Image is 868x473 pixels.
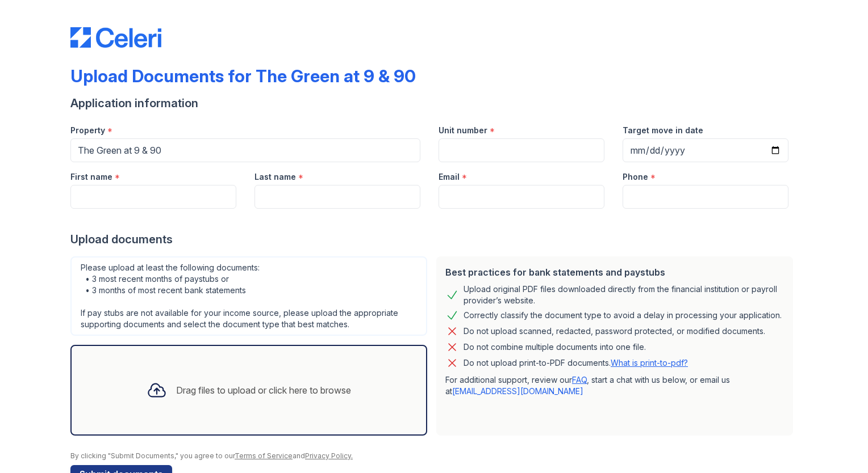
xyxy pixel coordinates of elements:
label: Phone [623,171,648,183]
a: [EMAIL_ADDRESS][DOMAIN_NAME] [452,386,583,396]
iframe: chat widget [820,428,857,462]
a: What is print-to-pdf? [611,358,688,368]
label: Target move in date [623,125,703,136]
label: Email [439,171,460,183]
a: Terms of Service [235,451,293,460]
p: For additional support, review our , start a chat with us below, or email us at [445,374,784,397]
div: Do not upload scanned, redacted, password protected, or modified documents. [464,324,765,338]
div: Upload Documents for The Green at 9 & 90 [70,66,416,86]
div: Best practices for bank statements and paystubs [445,265,784,279]
div: Please upload at least the following documents: • 3 most recent months of paystubs or • 3 months ... [70,256,427,336]
img: CE_Logo_Blue-a8612792a0a2168367f1c8372b55b34899dd931a85d93a1a3d3e32e68fde9ad4.png [70,27,161,48]
p: Do not upload print-to-PDF documents. [464,357,688,369]
div: Upload documents [70,231,798,247]
label: First name [70,171,112,183]
div: Upload original PDF files downloaded directly from the financial institution or payroll provider’... [464,284,784,306]
div: Drag files to upload or click here to browse [176,383,351,397]
label: Unit number [439,125,487,136]
a: FAQ [572,375,587,385]
div: Correctly classify the document type to avoid a delay in processing your application. [464,309,782,322]
div: Do not combine multiple documents into one file. [464,340,646,354]
a: Privacy Policy. [305,451,353,460]
label: Property [70,125,105,136]
div: By clicking "Submit Documents," you agree to our and [70,451,798,461]
label: Last name [254,171,296,183]
div: Application information [70,95,798,111]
